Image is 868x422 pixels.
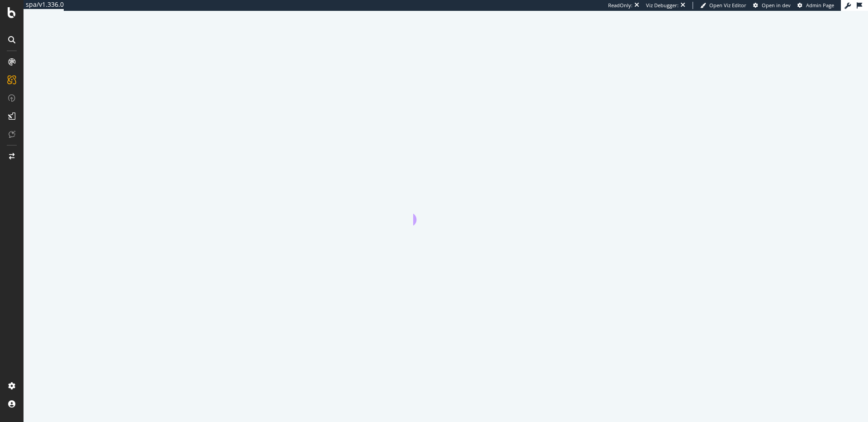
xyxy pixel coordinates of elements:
[806,2,834,9] span: Admin Page
[797,2,834,9] a: Admin Page
[700,2,746,9] a: Open Viz Editor
[646,2,679,9] div: Viz Debugger:
[753,2,791,9] a: Open in dev
[608,2,632,9] div: ReadOnly:
[413,193,478,225] div: animation
[709,2,746,9] span: Open Viz Editor
[762,2,791,9] span: Open in dev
